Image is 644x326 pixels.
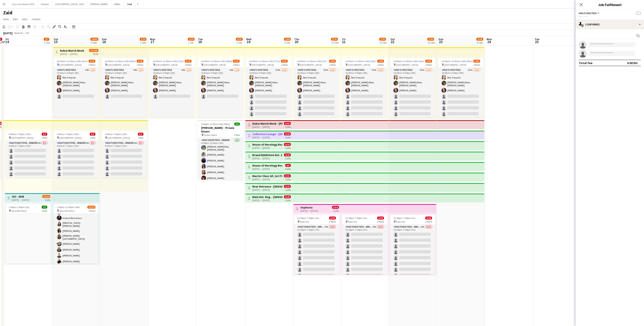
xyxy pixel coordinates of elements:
[107,136,130,139] span: [GEOGRAPHIC_DATA]
[102,141,147,178] app-card-role: Host/Hostess - Senior36A0/59:00am-7:00pm (10h)
[11,17,19,22] a: Edit
[285,156,291,160] div: 5 jobs
[486,40,492,44] span: 24
[156,63,178,66] span: [GEOGRAPHIC_DATA]
[102,37,107,41] span: Sun
[393,60,424,63] span: 10:00am-12:00am (14h) (Sun)
[294,37,299,41] span: Thu
[333,209,339,212] div: 3 jobs
[444,63,466,66] span: [GEOGRAPHIC_DATA]
[3,31,12,35] div: [DATE]
[185,63,192,66] span: 2 Roles
[197,40,203,44] span: 18
[233,60,240,63] span: 3/19
[234,133,240,136] span: 1 Role
[140,41,146,44] div: 2 Jobs
[252,125,282,128] div: [DATE] → [DATE]
[576,2,644,7] h3: Job Fulfilment
[12,198,29,201] div: [DATE] → [DATE]
[252,132,282,136] h3: Collective Lounge - [GEOGRAPHIC_DATA] Watch Week
[90,133,95,136] span: 0/5
[44,41,50,44] div: 2 Jobs
[579,15,641,18] div: --:-- - --:--
[3,17,9,21] span: View
[252,63,274,66] span: [GEOGRAPHIC_DATA]
[579,12,600,15] button: Host/ Hostess
[294,58,339,118] div: 10:00am-12:00am (14h) (Fri)3/30 [GEOGRAPHIC_DATA]2 RolesHost/ Hostess225A3/1510:00am-6:00pm (8h)R...
[149,40,155,44] span: 17
[284,38,291,41] span: 3/58
[300,206,318,209] h3: Sephoria
[105,133,127,136] span: 9:00am-7:00pm (10h)
[252,167,282,170] div: [DATE] → [DATE]
[300,63,322,66] span: [GEOGRAPHIC_DATA]
[285,198,291,202] div: 5 jobs
[246,58,291,118] div: 10:00am-12:00am (14h) (Thu)3/30 [GEOGRAPHIC_DATA]2 RolesHost/ Hostess224A3/1510:00am-6:00pm (8h)R...
[90,38,98,41] span: 34/56
[54,141,99,178] app-card-role: Host/Hostess - Senior36A0/59:00am-7:00pm (10h)
[198,58,243,118] div: 10:00am-12:00am (14h) (Wed)3/19 [GEOGRAPHIC_DATA]2 RolesHost/ Hostess64A3/410:00am-6:00pm (8h)Rea...
[576,20,644,29] div: Confirmed
[52,0,87,8] button: [GEOGRAPHIC_DATA] - 2025
[342,225,387,320] app-card-role: Host/Hostess - Senior38A0/1512:00pm-7:00pm (7h)
[285,188,291,191] div: 5 jobs
[534,40,539,44] span: 25
[300,209,318,212] div: [DATE] → [DATE]
[473,60,480,63] span: 3/30
[246,68,291,165] app-card-role: Host/ Hostess224A3/1510:00am-6:00pm (8h)Rea Traquair[PERSON_NAME] Abou [PERSON_NAME][PERSON_NAME]
[252,143,282,146] h3: House of Horology Reception-Creative Hub - [GEOGRAPHIC_DATA] Watch Week
[252,122,282,125] h3: Dubai Watch Week - [PERSON_NAME]
[105,60,136,63] span: 10:00am-12:00am (14h) (Mon)
[390,58,435,118] app-job-card: 10:00am-12:00am (14h) (Sun)3/30 [GEOGRAPHIC_DATA]2 RolesHost/ Hostess225A3/1510:00am-6:00pm (8h)R...
[329,63,336,66] span: 2 Roles
[60,49,84,52] h3: Dubai Watch Week
[284,132,291,135] span: 0/20
[54,58,99,118] div: 10:00am-12:00am (14h) (Sun)3/19 [GEOGRAPHIC_DATA]2 RolesHost/ Hostess64A3/410:00am-6:00pm (8h)Rea...
[140,38,147,41] span: 3/24
[636,12,641,15] span: --
[5,131,51,178] div: 9:00am-7:00pm (10h)0/5 [GEOGRAPHIC_DATA]1 RoleHost/Hostess - Senior36A0/59:00am-7:00pm (10h)
[285,125,291,128] div: 5 jobs
[60,52,84,55] div: [DATE] → [DATE]
[45,198,50,201] div: 2 jobs
[20,17,29,22] a: Jobs
[342,58,387,118] div: 10:00am-12:00am (14h) (Sat)3/30 [GEOGRAPHIC_DATA]2 RolesHost/ Hostess225A3/1510:00am-6:00pm (8h)R...
[12,195,29,198] h3: UCI - 2025
[107,63,130,66] span: [GEOGRAPHIC_DATA]
[3,10,12,16] h1: Zaid
[390,40,395,44] span: 22
[252,174,282,178] h3: Master Class GF, 1st Floor, Reg. - [GEOGRAPHIC_DATA] Watch Week
[294,225,339,320] app-card-role: Host/Hostess - Senior38A0/1512:00pm-7:00pm (7h)
[42,206,47,209] span: 2/2
[427,38,434,41] span: 3/76
[332,206,339,209] span: 0/54
[44,38,49,41] span: 2/7
[5,204,51,264] app-job-card: 1:00pm-3:00pm (2h)2/2 Space42 Arena1 Role
[329,60,336,63] span: 3/30
[438,68,483,165] app-card-role: Host/ Hostess225A3/1510:00am-6:00pm (8h)Rea Traquair[PERSON_NAME] Abou [PERSON_NAME][PERSON_NAME]
[102,58,147,118] div: 10:00am-12:00am (14h) (Mon)3/19 [GEOGRAPHIC_DATA]2 RolesHost/ Hostess64A3/410:00am-6:00pm (8h)Rea...
[438,58,483,118] app-job-card: 10:00am-12:00am (14h) (Mon)3/30 [GEOGRAPHIC_DATA]2 RolesHost/ Hostess225A3/1510:00am-6:00pm (8h)R...
[379,38,386,41] span: 3/76
[54,204,99,264] div: 1:30pm-11:30pm (10h)31/32 Space42 Arena4 Roles[PERSON_NAME][PERSON_NAME]Kseniia Romanova[MEDICAL_...
[102,131,147,178] app-job-card: 9:00am-7:00pm (10h)0/5 [GEOGRAPHIC_DATA]1 RoleHost/Hostess - Senior36A0/59:00am-7:00pm (10h)
[5,40,9,44] span: 14
[285,146,291,149] div: 5 jobs
[30,17,42,22] a: Comms
[285,164,291,167] span: 0/5
[477,41,483,44] div: 9 Jobs
[54,37,58,41] span: Sat
[342,215,387,275] div: 12:00pm-7:00pm (7h)0/18 Expo City2 RolesHost/Hostess - Senior38A0/1512:00pm-7:00pm (7h)
[284,41,291,44] div: 9 Jobs
[54,68,99,163] app-card-role: Host/ Hostess64A3/410:00am-6:00pm (8h)Rea Traquair[PERSON_NAME] Abou [PERSON_NAME][PERSON_NAME]
[11,136,33,139] span: [GEOGRAPHIC_DATA]
[427,41,435,44] div: 10 Jobs
[41,209,47,212] span: 1 Role
[41,136,47,139] span: 1 Role
[396,63,418,66] span: [GEOGRAPHIC_DATA]
[38,0,52,8] button: Hostess
[137,63,143,66] span: 2 Roles
[390,225,435,320] app-card-role: Host/Hostess - Senior38A0/1512:00pm-7:00pm (7h)
[252,178,282,181] div: [DATE] → [DATE]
